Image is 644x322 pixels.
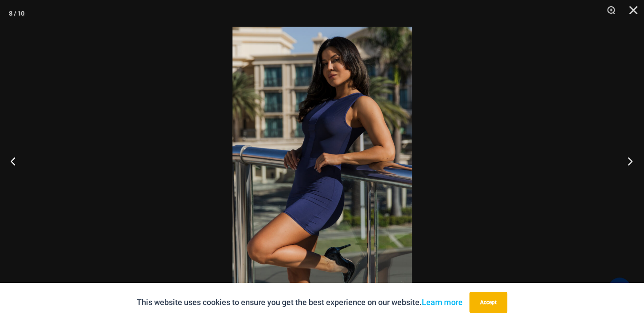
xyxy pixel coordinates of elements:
div: 8 / 10 [9,7,24,20]
a: Learn more [422,298,463,307]
button: Accept [469,292,507,313]
img: Desire Me Navy 5192 Dress 13 [232,27,412,295]
p: This website uses cookies to ensure you get the best experience on our website. [137,296,463,309]
button: Next [611,139,644,183]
